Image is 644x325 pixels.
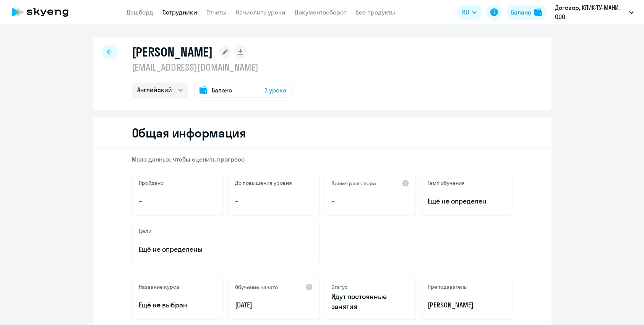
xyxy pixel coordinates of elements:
p: Договор, КЛИК-ТУ-МАНИ, ООО [555,3,626,21]
p: [PERSON_NAME] [428,300,506,310]
a: Документооборот [295,8,346,16]
h2: Общая информация [132,125,246,141]
button: RU [457,5,482,20]
img: balance [534,8,542,16]
p: [EMAIL_ADDRESS][DOMAIN_NAME] [132,61,292,73]
a: Все продукты [355,8,395,16]
span: Ещё не определён [428,196,506,206]
p: Ещё не определены [139,244,313,254]
h5: Темп обучения [428,179,465,186]
div: Баланс [511,8,531,17]
h5: Время разговора [331,180,376,187]
span: 3 урока [264,86,286,95]
h5: Цели [139,228,151,234]
button: Договор, КЛИК-ТУ-МАНИ, ООО [551,3,638,21]
a: Отчеты [206,8,227,16]
a: Начислить уроки [236,8,286,16]
p: – [139,196,217,206]
button: Балансbalance [506,5,547,20]
p: [DATE] [235,300,313,310]
p: – [235,196,313,206]
p: Мало данных, чтобы оценить прогресс [132,155,513,163]
h1: [PERSON_NAME] [132,44,213,60]
h5: Статус [331,283,348,290]
h5: Преподаватель [428,283,467,290]
a: Дашборд [127,8,153,16]
span: RU [462,8,469,17]
h5: Обучение начато [235,284,278,291]
h5: Пройдено [139,179,164,186]
p: – [331,196,409,206]
span: Баланс [212,86,232,95]
p: Ещё не выбран [139,300,217,310]
p: Идут постоянные занятия [331,292,409,312]
h5: Название курса [139,283,179,290]
h5: До повышения уровня [235,179,292,186]
a: Сотрудники [162,8,197,16]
